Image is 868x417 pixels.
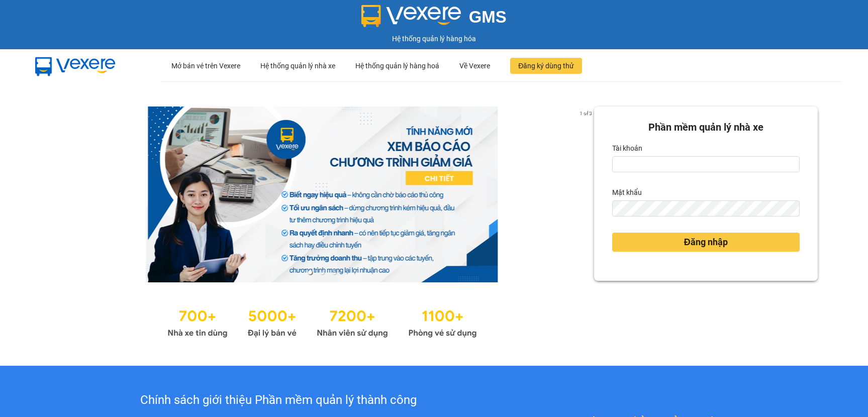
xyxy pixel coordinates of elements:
label: Mật khẩu [612,184,642,200]
input: Tài khoản [612,156,800,172]
img: Statistics.png [167,302,477,341]
div: Mở bán vé trên Vexere [171,50,240,82]
div: Về Vexere [459,50,490,82]
button: Đăng nhập [612,233,800,252]
div: Chính sách giới thiệu Phần mềm quản lý thành công [61,391,496,410]
button: next slide / item [580,107,594,282]
button: Đăng ký dùng thử [510,58,582,74]
img: mbUUG5Q.png [25,49,126,82]
li: slide item 1 [308,270,312,274]
span: Đăng nhập [684,235,728,249]
label: Tài khoản [612,140,642,156]
span: GMS [469,8,507,26]
img: logo 2 [361,5,461,27]
button: previous slide / item [50,107,64,282]
input: Mật khẩu [612,200,800,217]
span: Đăng ký dùng thử [518,60,574,71]
a: GMS [361,15,507,23]
p: 1 of 3 [576,107,594,120]
div: Hệ thống quản lý hàng hoá [355,50,439,82]
div: Hệ thống quản lý nhà xe [260,50,335,82]
li: slide item 2 [320,270,324,274]
div: Hệ thống quản lý hàng hóa [3,33,865,44]
li: slide item 3 [332,270,336,274]
div: Phần mềm quản lý nhà xe [612,120,800,135]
